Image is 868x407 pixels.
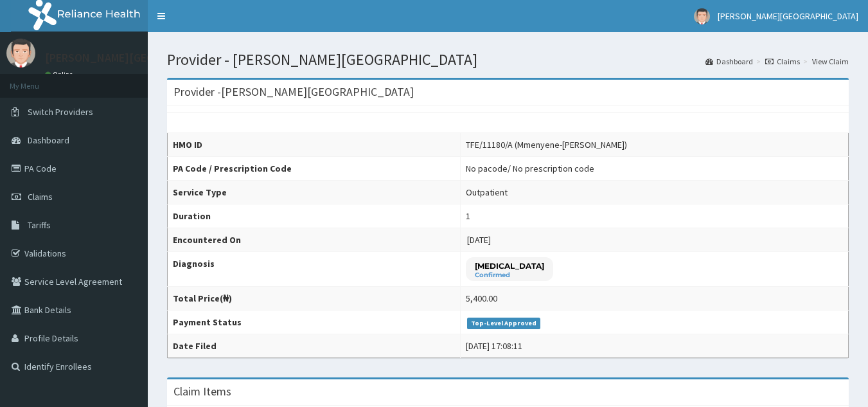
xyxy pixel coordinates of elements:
[168,204,461,228] th: Duration
[168,311,461,334] th: Payment Status
[467,318,541,329] span: Top-Level Approved
[466,162,594,175] div: No pacode / No prescription code
[466,138,627,151] div: TFE/11180/A (Mmenyene-[PERSON_NAME])
[475,260,544,271] p: [MEDICAL_DATA]
[28,219,51,231] span: Tariffs
[168,181,461,204] th: Service Type
[6,39,35,68] img: User Image
[168,133,461,157] th: HMO ID
[167,51,849,68] h1: Provider - [PERSON_NAME][GEOGRAPHIC_DATA]
[45,52,235,64] p: [PERSON_NAME][GEOGRAPHIC_DATA]
[168,228,461,252] th: Encountered On
[718,10,858,22] span: [PERSON_NAME][GEOGRAPHIC_DATA]
[28,134,69,146] span: Dashboard
[45,70,76,79] a: Online
[168,252,461,287] th: Diagnosis
[168,157,461,181] th: PA Code / Prescription Code
[705,56,753,67] a: Dashboard
[28,191,53,203] span: Claims
[466,292,497,305] div: 5,400.00
[475,272,544,278] small: Confirmed
[466,210,470,222] div: 1
[168,287,461,311] th: Total Price(₦)
[168,334,461,358] th: Date Filed
[466,339,522,352] div: [DATE] 17:08:11
[173,386,231,397] h3: Claim Items
[28,106,93,118] span: Switch Providers
[812,56,849,67] a: View Claim
[765,56,800,67] a: Claims
[466,186,508,199] div: Outpatient
[467,234,491,246] span: [DATE]
[694,8,710,24] img: User Image
[173,86,414,98] h3: Provider - [PERSON_NAME][GEOGRAPHIC_DATA]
